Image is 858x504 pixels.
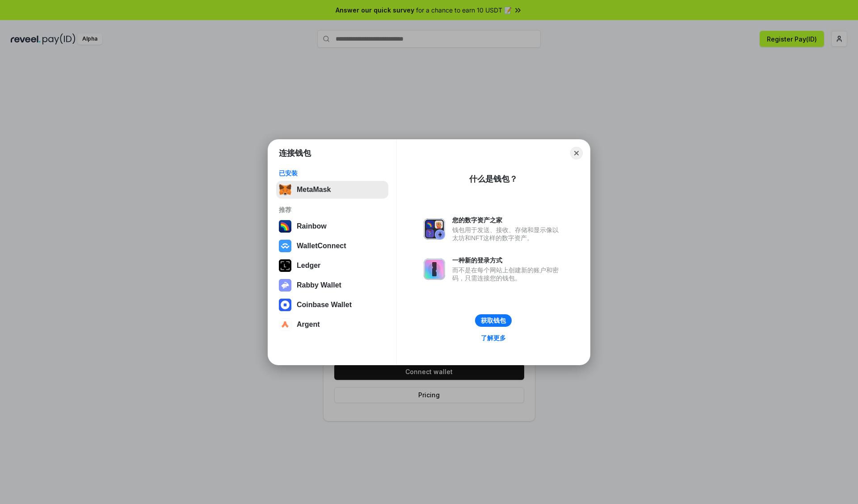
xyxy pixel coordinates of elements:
[276,296,388,314] button: Coinbase Wallet
[297,301,352,309] div: Coinbase Wallet
[279,220,291,233] img: svg+xml,%3Csvg%20width%3D%22120%22%20height%3D%22120%22%20viewBox%3D%220%200%20120%20120%22%20fil...
[279,299,291,311] img: svg+xml,%3Csvg%20width%3D%2228%22%20height%3D%2228%22%20viewBox%3D%220%200%2028%2028%22%20fill%3D...
[279,279,291,292] img: svg+xml,%3Csvg%20xmlns%3D%22http%3A%2F%2Fwww.w3.org%2F2000%2Fsvg%22%20fill%3D%22none%22%20viewBox...
[452,216,563,224] div: 您的数字资产之家
[276,181,388,199] button: MetaMask
[279,318,291,331] img: svg+xml,%3Csvg%20width%3D%2228%22%20height%3D%2228%22%20viewBox%3D%220%200%2028%2028%22%20fill%3D...
[276,217,388,235] button: Rainbow
[475,314,512,327] button: 获取钱包
[279,148,311,158] h1: 连接钱包
[276,237,388,255] button: WalletConnect
[452,226,563,242] div: 钱包用于发送、接收、存储和显示像以太坊和NFT这样的数字资产。
[424,258,445,280] img: svg+xml,%3Csvg%20xmlns%3D%22http%3A%2F%2Fwww.w3.org%2F2000%2Fsvg%22%20fill%3D%22none%22%20viewBox...
[424,218,445,240] img: svg+xml,%3Csvg%20xmlns%3D%22http%3A%2F%2Fwww.w3.org%2F2000%2Fsvg%22%20fill%3D%22none%22%20viewBox...
[452,256,563,264] div: 一种新的登录方式
[481,334,506,342] div: 了解更多
[297,242,346,250] div: WalletConnect
[297,186,331,194] div: MetaMask
[279,240,291,252] img: svg+xml,%3Csvg%20width%3D%2228%22%20height%3D%2228%22%20viewBox%3D%220%200%2028%2028%22%20fill%3D...
[570,147,583,159] button: Close
[475,332,511,344] a: 了解更多
[297,222,327,230] div: Rainbow
[279,183,291,196] img: svg+xml,%3Csvg%20fill%3D%22none%22%20height%3D%2233%22%20viewBox%3D%220%200%2035%2033%22%20width%...
[481,317,506,325] div: 获取钱包
[276,276,388,294] button: Rabby Wallet
[279,169,386,177] div: 已安装
[276,316,388,333] button: Argent
[297,281,341,289] div: Rabby Wallet
[297,262,320,270] div: Ledger
[469,174,517,184] div: 什么是钱包？
[276,257,388,275] button: Ledger
[279,259,291,272] img: svg+xml,%3Csvg%20xmlns%3D%22http%3A%2F%2Fwww.w3.org%2F2000%2Fsvg%22%20width%3D%2228%22%20height%3...
[297,321,320,329] div: Argent
[452,266,563,282] div: 而不是在每个网站上创建新的账户和密码，只需连接您的钱包。
[279,206,386,214] div: 推荐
